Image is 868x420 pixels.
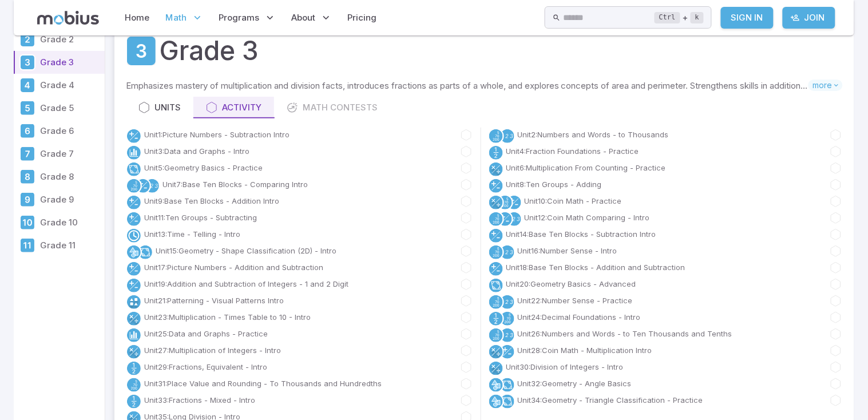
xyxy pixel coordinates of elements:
[518,345,652,356] a: Unit28:Coin Math - Multiplication Intro
[126,278,142,294] a: Addition and Subtraction
[40,125,100,137] p: Grade 6
[500,377,516,393] a: Shapes and Angles
[14,120,105,142] a: Grade 6
[488,344,504,360] a: Multiply/Divide
[126,344,142,360] a: Multiply/Divide
[206,101,261,114] div: Activity
[40,102,100,114] p: Grade 5
[144,196,279,207] a: Unit9:Base Ten Blocks - Addition Intro
[506,146,639,157] a: Unit4:Fraction Foundations - Practice
[506,262,685,274] a: Unit18:Base Ten Blocks - Addition and Subtraction
[144,395,255,406] a: Unit33:Fractions - Mixed - Intro
[126,161,142,177] a: Shapes and Angles
[506,163,666,174] a: Unit6:Multiplication From Counting - Practice
[500,394,516,410] a: Shapes and Angles
[135,178,151,194] a: Addition and Subtraction
[40,216,100,229] p: Grade 10
[500,128,516,144] a: Numeracy
[144,378,382,390] a: Unit31:Place Value and Rounding - To Thousands and Hundredths
[19,192,35,208] div: Grade 9
[497,211,513,227] a: Addition and Subtraction
[14,28,105,51] a: Grade 2
[126,35,157,66] a: Grade 3
[518,378,632,390] a: Unit32:Geometry - Angle Basics
[156,245,336,257] a: Unit15:Geometry - Shape Classification (2D) - Intro
[518,328,732,340] a: Unit26:Numbers and Words - to Ten Thousands and Tenths
[14,188,105,211] a: Grade 9
[40,79,100,92] p: Grade 4
[506,279,636,290] a: Unit20:Geometry Basics - Advanced
[144,212,257,224] a: Unit11:Ten Groups - Subtracting
[500,327,516,343] a: Numeracy
[126,294,142,310] a: Visual Patterning
[126,244,142,260] a: Geometry 2D
[525,212,650,224] a: Unit12:Coin Math Comparing - Intro
[19,100,35,116] div: Grade 5
[14,211,105,234] a: Grade 10
[40,193,100,206] p: Grade 9
[144,362,267,373] a: Unit29:Fractions, Equivalent - Intro
[488,228,504,244] a: Addition and Subtraction
[488,377,504,393] a: Geometry 2D
[488,244,504,260] a: Place Value
[488,145,504,161] a: Fractions/Decimals
[138,101,181,114] div: Units
[783,7,835,29] a: Join
[497,195,513,211] a: Place Value
[691,12,704,23] kbd: k
[488,128,504,144] a: Place Value
[721,7,774,29] a: Sign In
[122,5,153,31] a: Home
[14,234,105,257] a: Grade 11
[19,77,35,93] div: Grade 4
[126,394,142,410] a: Fractions/Decimals
[518,395,703,406] a: Unit34:Geometry - Triangle Classification - Practice
[488,261,504,277] a: Addition and Subtraction
[144,178,160,194] a: Numeracy
[488,178,504,194] a: Addition and Subtraction
[126,80,808,92] p: Emphasizes mastery of multiplication and division facts, introduces fractions as parts of a whole...
[166,11,187,24] span: Math
[506,229,656,240] a: Unit14:Base Ten Blocks - Subtraction Intro
[14,51,105,74] a: Grade 3
[19,146,35,162] div: Grade 7
[500,344,516,360] a: Addition and Subtraction
[144,129,290,141] a: Unit1:Picture Numbers - Subtraction Intro
[292,11,316,24] span: About
[655,11,704,25] div: +
[518,245,617,257] a: Unit16:Number Sense - Intro
[126,145,142,161] a: Data/Graphing
[506,195,522,211] a: Addition and Subtraction
[137,244,153,260] a: Shapes and Angles
[488,161,504,177] a: Multiply/Divide
[488,311,504,327] a: Fractions/Decimals
[40,148,100,160] p: Grade 7
[506,179,602,191] a: Unit8:Ten Groups - Adding
[518,129,669,141] a: Unit2:Numbers and Words - to Thousands
[126,360,142,377] a: Fractions/Decimals
[40,171,100,183] div: Grade 8
[159,31,259,70] h1: Grade 3
[518,295,633,307] a: Unit22:Number Sense - Practice
[506,362,624,373] a: Unit30:Division of Integers - Intro
[126,128,142,144] a: Addition and Subtraction
[126,261,142,277] a: Addition and Subtraction
[518,312,641,323] a: Unit24:Decimal Foundations - Intro
[655,12,680,23] kbd: Ctrl
[144,279,348,290] a: Unit19:Addition and Subtraction of Integers - 1 and 2 Digit
[488,327,504,343] a: Place Value
[40,33,100,46] p: Grade 2
[144,345,281,356] a: Unit27:Multiplication of Integers - Intro
[126,311,142,327] a: Multiply/Divide
[219,11,260,24] span: Programs
[488,360,504,377] a: Multiply/Divide
[144,229,240,240] a: Unit13:Time - Telling - Intro
[500,311,516,327] a: Place Value
[488,211,504,227] a: Place Value
[40,56,100,69] p: Grade 3
[19,169,35,185] div: Grade 8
